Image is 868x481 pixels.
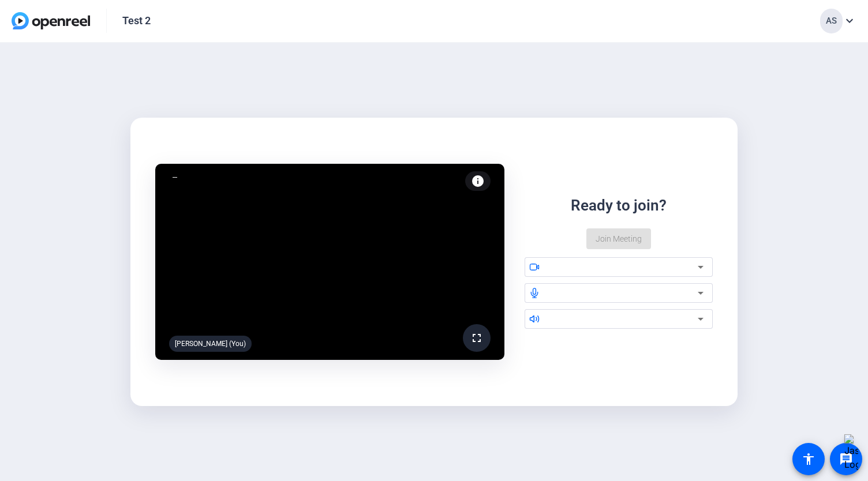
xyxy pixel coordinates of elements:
div: AS [820,9,843,33]
mat-icon: info [471,174,485,188]
img: OpenReel logo [12,12,90,29]
div: Test 2 [122,14,151,28]
mat-icon: fullscreen [470,331,484,345]
div: [PERSON_NAME] (You) [169,336,252,352]
mat-icon: accessibility [802,452,815,466]
div: Ready to join? [571,194,667,217]
mat-icon: expand_more [843,14,856,28]
mat-icon: message [839,452,853,466]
